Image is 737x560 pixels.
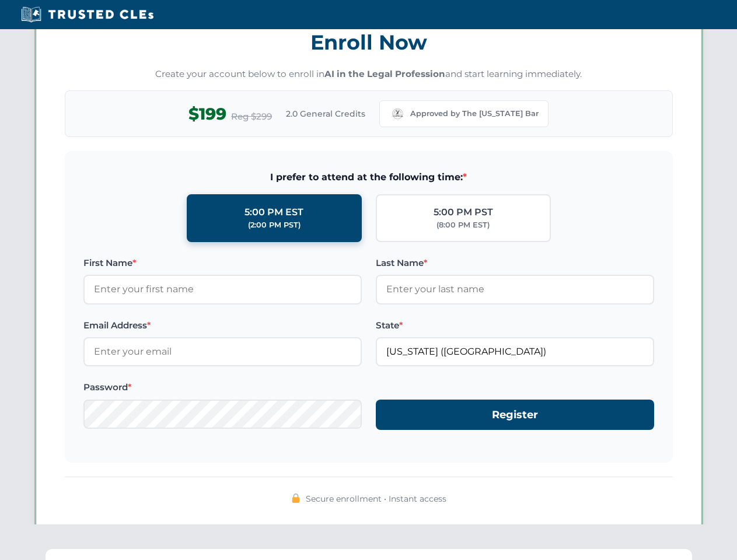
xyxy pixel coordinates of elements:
[83,380,362,394] label: Password
[83,275,362,304] input: Enter your first name
[324,68,445,79] strong: AI in the Legal Profession
[376,318,654,332] label: State
[434,205,493,220] div: 5:00 PM PST
[65,24,673,61] h3: Enroll Now
[83,337,362,366] input: Enter your email
[286,107,365,120] span: 2.0 General Credits
[231,110,272,124] span: Reg $299
[188,101,226,127] span: $199
[18,6,157,23] img: Trusted CLEs
[248,219,301,231] div: (2:00 PM PST)
[83,170,654,185] span: I prefer to attend at the following time:
[291,494,301,503] img: 🔒
[376,400,654,430] button: Register
[65,68,673,81] p: Create your account below to enroll in and start learning immediately.
[389,106,406,122] img: Missouri Bar
[244,205,303,220] div: 5:00 PM EST
[376,275,654,304] input: Enter your last name
[376,256,654,270] label: Last Name
[410,108,539,120] span: Approved by The [US_STATE] Bar
[376,337,654,366] input: Missouri (MO)
[83,256,362,270] label: First Name
[436,219,490,231] div: (8:00 PM EST)
[306,492,446,505] span: Secure enrollment • Instant access
[83,318,362,332] label: Email Address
